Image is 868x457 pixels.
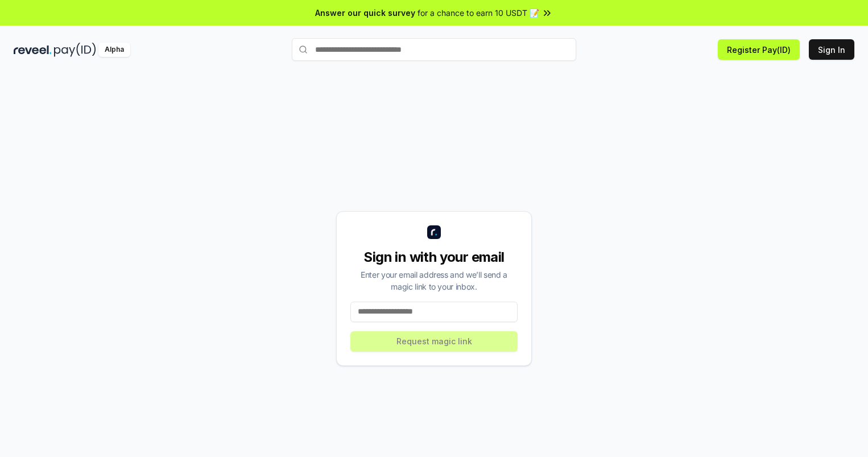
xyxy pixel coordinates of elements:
img: logo_small [427,225,441,239]
span: for a chance to earn 10 USDT 📝 [418,7,539,19]
img: reveel_dark [14,43,52,57]
img: pay_id [54,43,96,57]
div: Alpha [98,43,130,57]
div: Enter your email address and we’ll send a magic link to your inbox. [350,269,518,293]
button: Register Pay(ID) [718,39,800,60]
div: Sign in with your email [350,248,518,266]
button: Sign In [809,39,854,60]
span: Answer our quick survey [315,7,415,19]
